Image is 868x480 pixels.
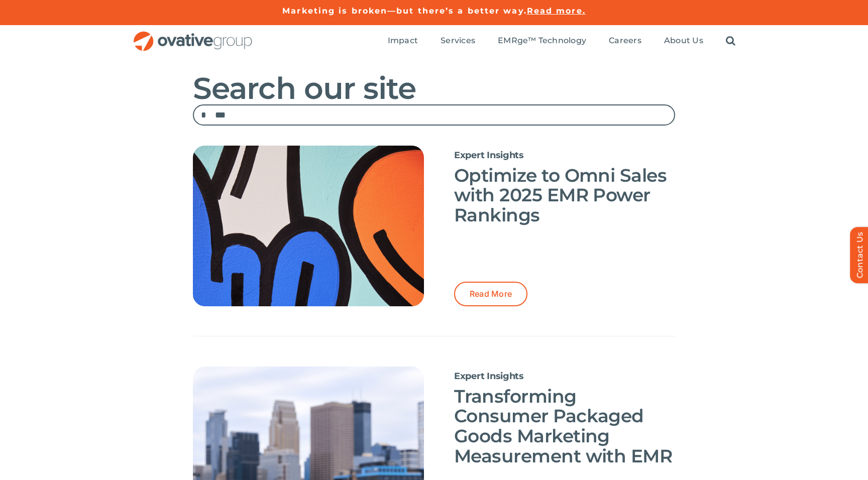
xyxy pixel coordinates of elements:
a: Read More [454,282,527,306]
h6: Expert Insights [454,372,675,382]
span: Services [441,36,475,46]
input: Search [193,104,214,126]
a: Search [726,36,735,47]
a: Optimize to Omni Sales with 2025 EMR Power Rankings [454,164,667,226]
a: Careers [609,36,641,47]
a: Marketing is broken—but there’s a better way. [282,6,527,16]
span: EMRge™ Technology [498,36,586,46]
a: Services [441,36,475,47]
span: Careers [609,36,641,46]
h6: Expert Insights [454,151,675,161]
a: Read more. [527,6,586,16]
h1: Search our site [193,72,675,104]
a: Impact [388,36,418,47]
input: Search... [193,104,675,126]
span: Read More [470,289,512,299]
span: About Us [664,36,703,46]
nav: Menu [388,25,735,57]
a: OG_Full_horizontal_RGB [133,30,253,40]
a: EMRge™ Technology [498,36,586,47]
span: Impact [388,36,418,46]
a: About Us [664,36,703,47]
a: Transforming Consumer Packaged Goods Marketing Measurement with EMR [454,385,672,467]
